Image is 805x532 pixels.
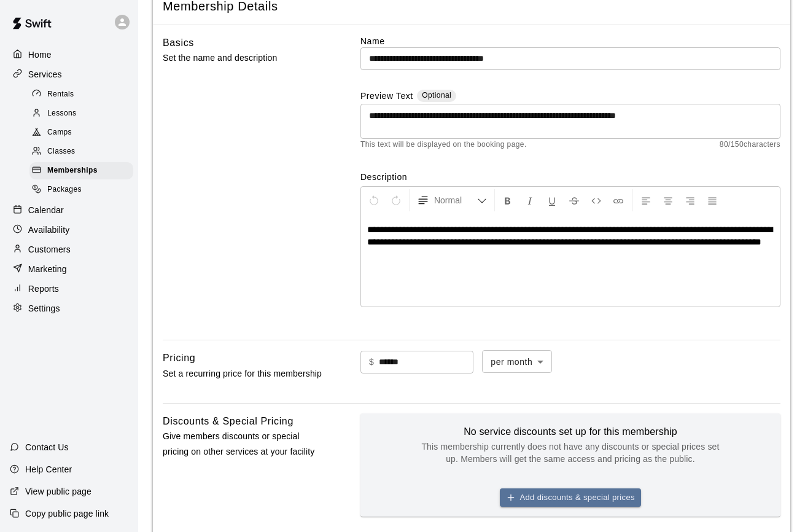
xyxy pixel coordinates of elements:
[720,139,780,151] span: 80 / 150 characters
[702,189,723,211] button: Justify Align
[29,104,138,123] a: Lessons
[29,181,133,198] div: Packages
[360,139,527,151] span: This text will be displayed on the booking page.
[47,88,74,101] span: Rentals
[28,263,67,275] p: Marketing
[636,189,656,211] button: Left Align
[163,429,324,460] p: Give members discounts or special pricing on other services at your facility
[29,105,133,122] div: Lessons
[29,181,138,200] a: Packages
[519,189,540,211] button: Format Italics
[586,189,607,211] button: Insert Code
[28,224,70,236] p: Availability
[497,189,518,211] button: Format Bold
[47,165,98,177] span: Memberships
[500,488,641,507] button: Add discounts & special prices
[29,162,138,181] a: Memberships
[47,184,82,196] span: Packages
[28,49,52,61] p: Home
[25,485,91,498] p: View public page
[28,302,60,315] p: Settings
[360,90,413,104] label: Preview Text
[482,350,552,373] div: per month
[417,440,724,465] p: This membership currently does not have any discounts or special prices set up. Members will get ...
[608,189,629,211] button: Insert Link
[564,189,585,211] button: Format Strikethrough
[28,68,62,80] p: Services
[25,507,109,520] p: Copy public page link
[10,221,128,239] a: Availability
[28,283,59,295] p: Reports
[29,162,133,179] div: Memberships
[25,441,69,453] p: Contact Us
[28,243,71,256] p: Customers
[29,86,133,103] div: Rentals
[29,123,138,143] a: Camps
[29,124,133,141] div: Camps
[28,204,64,216] p: Calendar
[29,143,133,160] div: Classes
[10,260,128,278] a: Marketing
[10,240,128,259] a: Customers
[10,280,128,298] a: Reports
[163,50,324,66] p: Set the name and description
[417,423,724,440] h6: No service discounts set up for this membership
[25,463,72,475] p: Help Center
[163,35,194,51] h6: Basics
[364,189,384,211] button: Undo
[658,189,679,211] button: Center Align
[29,143,138,162] a: Classes
[360,171,780,183] label: Description
[434,194,477,206] span: Normal
[412,189,492,211] button: Formatting Options
[10,65,128,84] a: Services
[10,201,128,219] a: Calendar
[680,189,701,211] button: Right Align
[386,189,406,211] button: Redo
[10,45,128,64] a: Home
[422,91,451,100] span: Optional
[542,189,562,211] button: Format Underline
[29,85,138,104] a: Rentals
[163,413,294,429] h6: Discounts & Special Pricing
[47,146,75,158] span: Classes
[47,127,72,139] span: Camps
[360,35,780,47] label: Name
[10,299,128,318] a: Settings
[47,108,77,120] span: Lessons
[163,350,195,366] h6: Pricing
[163,366,324,381] p: Set a recurring price for this membership
[369,356,374,369] p: $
